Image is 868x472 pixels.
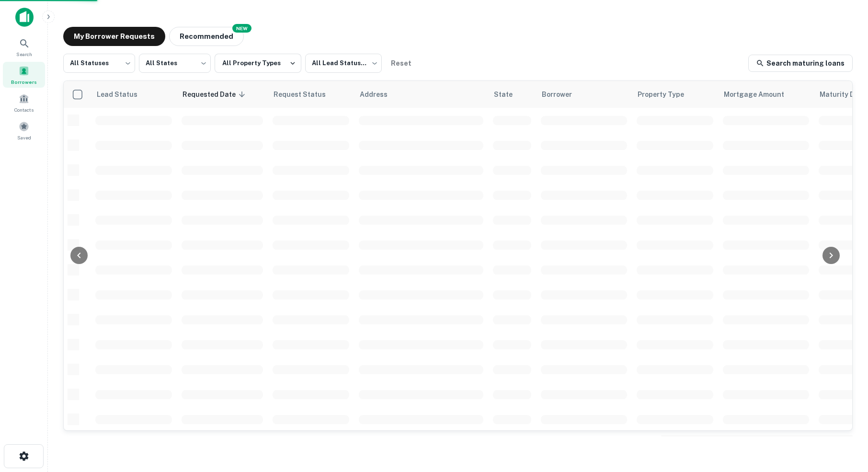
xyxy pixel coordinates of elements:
[488,81,536,108] th: State
[91,81,177,108] th: Lead Status
[3,117,45,143] a: Saved
[748,55,853,72] a: Search maturing loans
[820,395,868,441] iframe: Chat Widget
[638,89,697,100] span: Property Type
[3,90,45,115] a: Contacts
[820,89,866,100] h6: Maturity Date
[63,51,135,76] div: All Statuses
[360,89,400,100] span: Address
[718,81,814,108] th: Mortgage Amount
[63,27,165,46] button: My Borrower Requests
[724,89,797,100] span: Mortgage Amount
[3,62,45,88] a: Borrowers
[139,51,211,76] div: All States
[268,81,354,108] th: Request Status
[536,81,632,108] th: Borrower
[183,89,248,100] span: Requested Date
[16,50,32,58] span: Search
[274,89,338,100] span: Request Status
[17,134,31,141] span: Saved
[169,27,244,46] button: Recommended
[305,51,382,76] div: All Lead Statuses
[386,54,416,73] button: Reset
[177,81,268,108] th: Requested Date
[215,54,301,73] button: All Property Types
[96,89,150,100] span: Lead Status
[354,81,488,108] th: Address
[494,89,525,100] span: State
[15,8,34,27] img: capitalize-icon.png
[542,89,584,100] span: Borrower
[632,81,718,108] th: Property Type
[3,34,45,60] a: Search
[14,106,34,114] span: Contacts
[11,78,37,86] span: Borrowers
[232,24,251,33] div: NEW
